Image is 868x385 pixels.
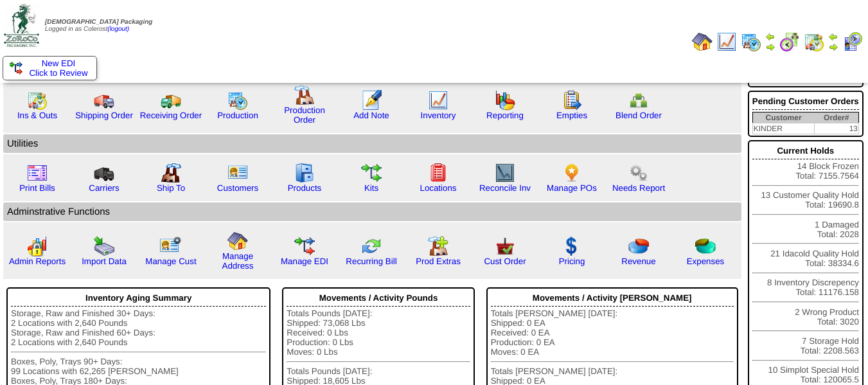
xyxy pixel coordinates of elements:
[616,111,662,120] a: Blend Order
[287,290,470,307] div: Movements / Activity Pounds
[612,183,665,193] a: Needs Report
[828,31,838,42] img: arrowleft.gif
[621,256,655,266] a: Revenue
[27,163,48,183] img: invoice2.gif
[495,236,515,256] img: cust_order.png
[161,90,181,111] img: truck2.gif
[222,251,254,271] a: Manage Address
[765,31,775,42] img: arrowleft.gif
[421,111,456,120] a: Inventory
[842,31,863,52] img: calendarcustomer.gif
[628,236,649,256] img: pie_chart.png
[752,93,859,110] div: Pending Customer Orders
[559,256,585,266] a: Pricing
[159,236,183,256] img: managecust.png
[11,290,266,307] div: Inventory Aging Summary
[692,31,713,52] img: home.gif
[428,90,448,111] img: line_graph.gif
[364,183,378,193] a: Kits
[361,163,382,183] img: workflow.gif
[89,183,119,193] a: Carriers
[484,256,526,266] a: Cust Order
[227,90,248,111] img: calendarprod.gif
[294,163,315,183] img: cabinet.gif
[547,183,597,193] a: Manage POs
[157,183,185,193] a: Ship To
[3,134,741,153] td: Utilities
[42,58,76,68] span: New EDI
[4,4,39,47] img: zoroco-logo-small.webp
[217,183,258,193] a: Customers
[10,68,90,78] span: Click to Review
[804,31,824,52] img: calendarinout.gif
[361,90,382,111] img: orders.gif
[752,143,859,159] div: Current Holds
[45,19,152,33] span: Logged in as Colerost
[10,62,22,75] img: ediSmall.gif
[94,236,114,256] img: import.gif
[562,236,582,256] img: dollar.gif
[628,90,649,111] img: network.png
[227,163,248,183] img: customers.gif
[815,123,859,134] td: 13
[765,42,775,52] img: arrowright.gif
[19,183,55,193] a: Print Bills
[10,58,90,78] a: New EDI Click to Review
[294,236,315,256] img: edi.gif
[752,112,814,123] th: Customer
[815,112,859,123] th: Order#
[82,256,127,266] a: Import Data
[17,111,57,120] a: Ins & Outs
[284,105,325,125] a: Production Order
[428,236,448,256] img: prodextras.gif
[716,31,737,52] img: line_graph.gif
[75,111,133,120] a: Shipping Order
[779,31,800,52] img: calendarblend.gif
[27,236,48,256] img: graph2.png
[281,256,328,266] a: Manage EDI
[752,123,814,134] td: KINDER
[562,163,582,183] img: po.png
[45,19,152,26] span: [DEMOGRAPHIC_DATA] Packaging
[217,111,258,120] a: Production
[428,163,448,183] img: locations.gif
[353,111,389,120] a: Add Note
[140,111,202,120] a: Receiving Order
[161,163,181,183] img: factory2.gif
[828,42,838,52] img: arrowright.gif
[628,163,649,183] img: workflow.png
[227,231,248,251] img: home.gif
[27,90,48,111] img: calendarinout.gif
[486,111,524,120] a: Reporting
[288,183,322,193] a: Products
[556,111,587,120] a: Empties
[94,90,114,111] img: truck.gif
[361,236,382,256] img: reconcile.gif
[107,26,129,33] a: (logout)
[294,85,315,105] img: factory.gif
[416,256,461,266] a: Prod Extras
[346,256,396,266] a: Recurring Bill
[3,202,741,221] td: Adminstrative Functions
[495,90,515,111] img: graph.gif
[562,90,582,111] img: workorder.gif
[741,31,761,52] img: calendarprod.gif
[9,256,66,266] a: Admin Reports
[145,256,196,266] a: Manage Cust
[420,183,456,193] a: Locations
[695,236,716,256] img: pie_chart2.png
[94,163,114,183] img: truck3.gif
[479,183,531,193] a: Reconcile Inv
[491,290,734,307] div: Movements / Activity [PERSON_NAME]
[687,256,725,266] a: Expenses
[495,163,515,183] img: line_graph2.gif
